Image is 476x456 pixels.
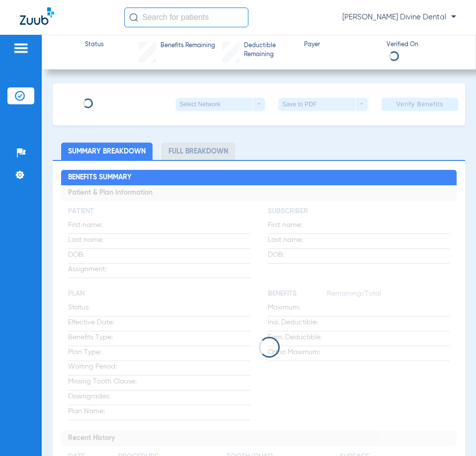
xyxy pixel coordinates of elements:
[160,42,215,51] span: Benefits Remaining
[13,42,29,54] img: hamburger-icon
[20,7,54,25] img: Zuub Logo
[85,41,104,50] span: Status
[124,7,248,27] input: Search for patients
[161,143,235,160] li: Full Breakdown
[61,143,153,160] li: Summary Breakdown
[61,170,456,186] h2: Benefits Summary
[129,13,138,22] img: Search Icon
[387,41,460,50] span: Verified On
[342,12,456,22] span: [PERSON_NAME] Divine Dental
[244,42,296,59] span: Deductible Remaining
[304,41,378,50] span: Payer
